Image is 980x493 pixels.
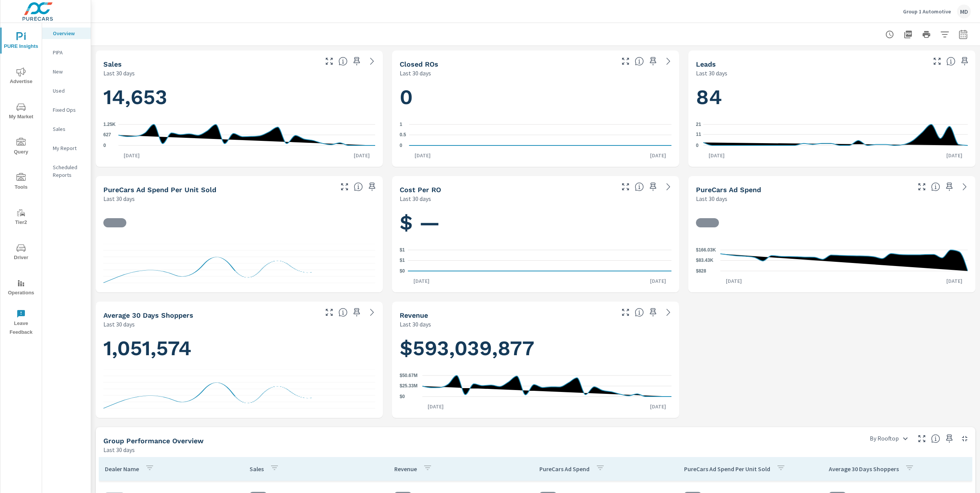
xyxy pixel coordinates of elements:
span: Tools [3,173,39,192]
p: Overview [53,29,85,37]
h5: Revenue [400,311,428,319]
p: Last 30 days [400,320,431,329]
span: Save this to your personalized report [943,433,955,445]
span: Save this to your personalized report [647,306,659,318]
p: PureCars Ad Spend [539,465,590,473]
button: Make Fullscreen [931,55,943,67]
span: Driver [3,243,39,262]
h5: Cost per RO [400,186,441,194]
span: Advertise [3,67,39,86]
span: Number of Leads generated from PureCars Tools for the selected dealership group over the selected... [946,57,955,66]
p: [DATE] [408,277,435,285]
h5: PureCars Ad Spend [696,186,761,194]
h5: PureCars Ad Spend Per Unit Sold [103,186,216,194]
text: $1 [400,258,405,263]
text: $828 [696,268,706,274]
text: $166.03K [696,247,716,253]
text: $0 [400,268,405,274]
text: 627 [103,132,111,138]
p: [DATE] [409,152,436,159]
span: Average cost of advertising per each vehicle sold at the dealer over the selected date range. The... [354,182,363,191]
div: nav menu [0,23,42,340]
p: PIPA [53,49,85,56]
span: A rolling 30 day total of daily Shoppers on the dealership website, averaged over the selected da... [338,308,348,317]
button: Make Fullscreen [619,181,632,193]
a: See more details in report [662,55,675,67]
div: By Rooftop [865,432,913,445]
h1: 0 [400,84,671,110]
h1: 1,051,574 [103,335,375,361]
div: MD [957,5,971,18]
a: See more details in report [366,306,378,318]
text: 0 [103,143,106,148]
span: Tier2 [3,208,39,227]
p: [DATE] [703,152,730,159]
p: Last 30 days [103,69,135,78]
span: Save this to your personalized report [943,181,955,193]
h5: Leads [696,60,716,68]
p: Fixed Ops [53,106,85,114]
p: Average 30 Days Shoppers [829,465,899,473]
p: [DATE] [941,277,968,285]
span: Save this to your personalized report [647,55,659,67]
span: My Market [3,103,39,121]
div: Sales [42,123,91,135]
text: $50.67M [400,373,418,378]
text: $0 [400,394,405,399]
p: Sales [53,125,85,133]
p: Last 30 days [103,194,135,203]
p: Revenue [394,465,417,473]
h5: Group Performance Overview [103,437,204,445]
span: Number of vehicles sold by the dealership over the selected date range. [Source: This data is sou... [338,57,348,66]
text: 0 [400,143,402,148]
p: [DATE] [118,152,145,159]
p: Last 30 days [696,69,727,78]
span: Average cost incurred by the dealership from each Repair Order closed over the selected date rang... [635,182,644,191]
p: [DATE] [645,277,671,285]
div: Scheduled Reports [42,162,91,181]
span: Total sales revenue over the selected date range. [Source: This data is sourced from the dealer’s... [635,308,644,317]
div: Used [42,85,91,96]
button: Make Fullscreen [323,306,335,318]
p: Dealer Name [105,465,139,473]
a: See more details in report [662,306,675,318]
p: Last 30 days [400,69,431,78]
span: Leave Feedback [3,309,39,337]
span: Query [3,138,39,157]
div: New [42,66,91,77]
p: Scheduled Reports [53,163,85,179]
text: $25.33M [400,384,418,389]
a: See more details in report [662,181,675,193]
p: Last 30 days [103,320,135,329]
div: My Report [42,142,91,154]
p: New [53,68,85,75]
button: Make Fullscreen [619,55,632,67]
div: PIPA [42,47,91,58]
button: Select Date Range [955,27,971,42]
h5: Sales [103,60,122,68]
span: Total cost of media for all PureCars channels for the selected dealership group over the selected... [931,182,940,191]
span: Number of Repair Orders Closed by the selected dealership group over the selected time range. [So... [635,57,644,66]
text: 21 [696,122,701,127]
span: Operations [3,279,39,297]
span: Save this to your personalized report [351,306,363,318]
a: See more details in report [366,55,378,67]
p: Group 1 Automotive [903,8,951,15]
text: 1.25K [103,122,116,127]
p: Used [53,87,85,95]
button: Minimize Widget [959,433,971,445]
a: See more details in report [959,181,971,193]
text: 11 [696,132,701,137]
span: Save this to your personalized report [366,181,378,193]
p: Last 30 days [400,194,431,203]
button: Apply Filters [937,27,952,42]
p: [DATE] [645,403,671,410]
text: 0.5 [400,132,406,138]
button: Make Fullscreen [323,55,335,67]
h5: Average 30 Days Shoppers [103,311,193,319]
p: [DATE] [348,152,375,159]
span: Save this to your personalized report [647,181,659,193]
span: Save this to your personalized report [351,55,363,67]
span: Understand group performance broken down by various segments. Use the dropdown in the upper right... [931,434,940,443]
text: $83.43K [696,258,714,263]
